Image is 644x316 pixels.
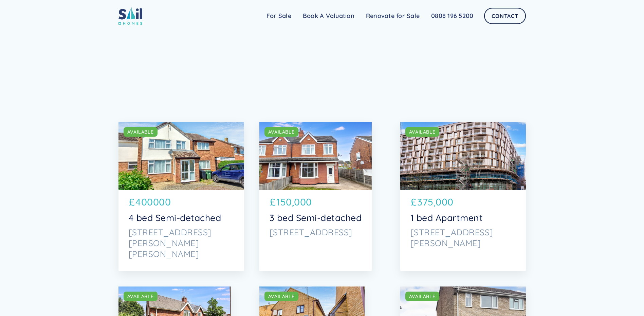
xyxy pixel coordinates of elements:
p: 400000 [135,195,171,210]
div: AVAILABLE [268,129,295,135]
div: AVAILABLE [409,129,436,135]
a: Contact [484,8,526,24]
a: For Sale [261,9,297,23]
p: 3 bed Semi-detached [270,213,362,223]
a: 0808 196 5200 [425,9,479,23]
div: AVAILABLE [409,293,436,300]
p: 4 bed Semi-detached [129,213,234,223]
div: AVAILABLE [268,293,295,300]
p: 150,000 [276,195,312,210]
img: sail home logo colored [118,7,142,25]
p: [STREET_ADDRESS][PERSON_NAME][PERSON_NAME] [129,227,234,259]
p: £ [410,195,417,210]
a: Renovate for Sale [360,9,425,23]
a: AVAILABLE£4000004 bed Semi-detached[STREET_ADDRESS][PERSON_NAME][PERSON_NAME] [118,122,244,271]
p: 375,000 [417,195,454,210]
div: AVAILABLE [127,129,154,135]
div: AVAILABLE [127,293,154,300]
p: [STREET_ADDRESS] [270,227,362,238]
p: £ [129,195,135,210]
a: Book A Valuation [297,9,360,23]
a: AVAILABLE£375,0001 bed Apartment[STREET_ADDRESS][PERSON_NAME] [400,122,526,271]
p: [STREET_ADDRESS][PERSON_NAME] [410,227,516,249]
a: AVAILABLE£150,0003 bed Semi-detached[STREET_ADDRESS] [259,122,372,271]
p: 1 bed Apartment [410,213,516,223]
p: £ [270,195,276,210]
